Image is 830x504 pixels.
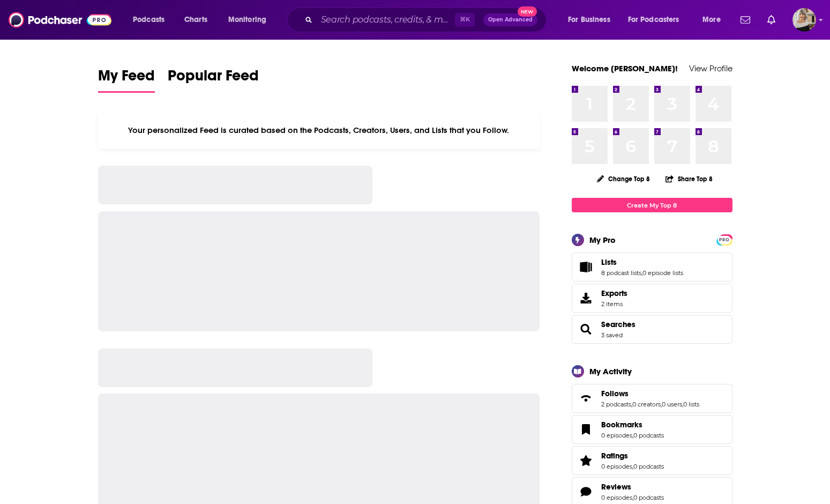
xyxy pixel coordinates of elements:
[98,112,540,149] div: Your personalized Feed is curated based on the Podcasts, Creators, Users, and Lists that you Follow.
[590,172,657,186] button: Change Top 8
[575,484,597,499] a: Reviews
[568,12,610,27] span: For Business
[184,12,207,27] span: Charts
[601,389,699,398] a: Follows
[9,10,111,30] img: Podchaser - Follow, Share and Rate Podcasts
[177,11,214,28] a: Charts
[632,463,633,470] span: ,
[601,482,631,492] span: Reviews
[601,288,627,298] span: Exports
[689,63,732,73] a: View Profile
[601,451,664,461] a: Ratings
[601,420,664,429] a: Bookmarks
[575,291,597,306] span: Exports
[572,415,732,444] span: Bookmarks
[575,391,597,406] a: Follows
[572,315,732,344] span: Searches
[125,11,178,28] button: open menu
[601,420,642,429] span: Bookmarks
[572,284,732,313] a: Exports
[168,66,259,93] a: Popular Feed
[601,401,631,408] a: 2 podcasts
[455,13,475,27] span: ⌘ K
[632,494,633,501] span: ,
[641,269,642,277] span: ,
[297,8,557,32] div: Search podcasts, credits, & more...
[98,66,155,93] a: My Feed
[601,269,641,277] a: 8 podcast lists
[632,432,633,439] span: ,
[718,236,731,244] span: PRO
[518,6,537,17] span: New
[642,269,683,277] a: 0 episode lists
[632,401,661,408] a: 0 creators
[601,451,628,461] span: Ratings
[718,235,731,243] a: PRO
[221,11,280,28] button: open menu
[633,432,664,439] a: 0 podcasts
[488,17,533,23] span: Open Advanced
[572,384,732,413] span: Follows
[317,11,455,28] input: Search podcasts, credits, & more...
[683,401,699,408] a: 0 lists
[702,12,721,27] span: More
[601,331,623,339] a: 3 saved
[621,11,695,28] button: open menu
[575,322,597,337] a: Searches
[589,366,632,376] div: My Activity
[228,12,266,27] span: Monitoring
[483,13,537,26] button: Open AdvancedNew
[682,401,683,408] span: ,
[633,494,664,501] a: 0 podcasts
[589,235,616,245] div: My Pro
[575,260,597,275] a: Lists
[601,432,632,439] a: 0 episodes
[792,8,816,32] button: Show profile menu
[601,320,635,329] a: Searches
[572,198,732,212] a: Create My Top 8
[575,453,597,468] a: Ratings
[601,257,683,267] a: Lists
[763,11,780,29] a: Show notifications dropdown
[695,11,734,28] button: open menu
[792,8,816,32] span: Logged in as angelabaggetta
[601,389,629,398] span: Follows
[631,401,632,408] span: ,
[572,446,732,475] span: Ratings
[661,401,662,408] span: ,
[572,253,732,281] span: Lists
[628,12,679,27] span: For Podcasters
[601,494,632,501] a: 0 episodes
[98,66,155,91] span: My Feed
[633,463,664,470] a: 0 podcasts
[601,257,617,267] span: Lists
[665,168,713,189] button: Share Top 8
[601,482,664,492] a: Reviews
[792,8,816,32] img: User Profile
[168,66,259,91] span: Popular Feed
[575,422,597,437] a: Bookmarks
[572,63,678,73] a: Welcome [PERSON_NAME]!
[736,11,754,29] a: Show notifications dropdown
[601,300,627,308] span: 2 items
[560,11,624,28] button: open menu
[601,463,632,470] a: 0 episodes
[662,401,682,408] a: 0 users
[133,12,164,27] span: Podcasts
